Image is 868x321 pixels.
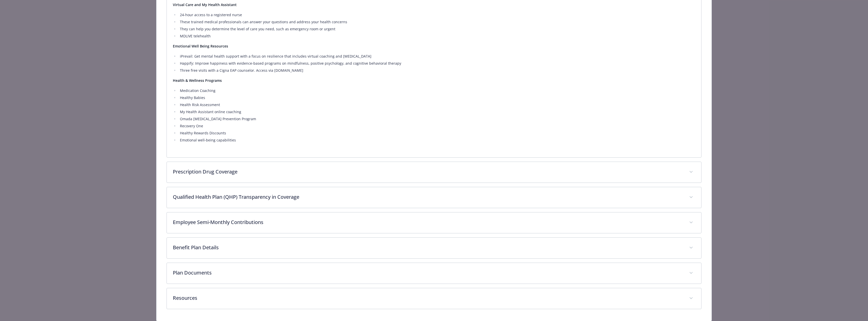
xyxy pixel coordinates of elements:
[173,244,683,251] p: Benefit Plan Details
[178,109,695,115] li: My Health Assistant online coaching
[178,60,695,66] li: Happify: Improve happiness with evidence-based programs on mindfulness, positive psychology, and ...
[167,187,701,208] div: Qualified Health Plan (QHP) Transparency in Coverage
[173,78,222,83] strong: Health & Wellness Programs
[167,162,701,183] div: Prescription Drug Coverage
[178,116,695,122] li: Omada [MEDICAL_DATA] Prevention Program
[178,19,695,25] li: These trained medical professionals can answer your questions and address your health concerns
[173,193,683,201] p: Qualified Health Plan (QHP) Transparency in Coverage
[178,67,695,73] li: Three free visits with a Cigna EAP counselor. Access via [DOMAIN_NAME]
[178,137,695,143] li: Emotional well-being capabilities
[178,123,695,129] li: Recovery One
[167,288,701,309] div: Resources
[167,238,701,258] div: Benefit Plan Details
[173,168,683,176] p: Prescription Drug Coverage
[178,26,695,32] li: They can help you determine the level of care you need, such as emergency room or urgent
[173,2,237,7] strong: Virtual Care and My Health Assistant
[178,12,695,18] li: 24-hour access to a registered nurse
[173,218,683,226] p: Employee Semi-Monthly Contributions
[167,212,701,233] div: Employee Semi-Monthly Contributions
[173,294,683,302] p: Resources
[178,53,695,59] li: iPrevail: Get mental health support with a focus on resilience that includes virtual coaching and...
[173,269,683,277] p: Plan Documents
[178,33,695,39] li: MDLIVE telehealth
[178,88,695,94] li: Medication Coaching
[178,95,695,101] li: Healthy Babies
[167,263,701,284] div: Plan Documents
[178,130,695,136] li: Healthy Rewards Discounts
[173,44,228,48] strong: Emotional Well Being Resources
[178,102,695,108] li: Health Risk Assessment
